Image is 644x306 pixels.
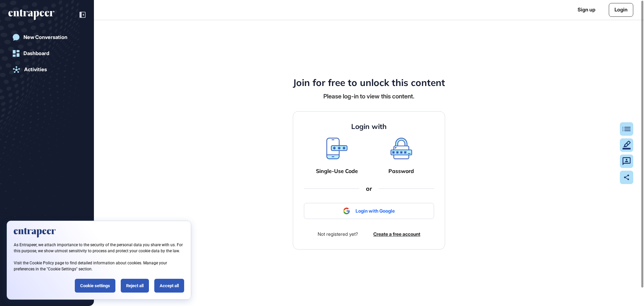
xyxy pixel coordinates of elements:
a: Sign up [578,6,595,14]
h4: Login with [351,122,387,131]
a: Password [388,168,414,174]
div: Dashboard [23,50,49,56]
h4: Join for free to unlock this content [293,77,445,88]
div: Please log-in to view this content. [323,92,415,100]
div: Not registered yet? [318,230,358,238]
a: Single-Use Code [316,168,358,174]
div: Activities [24,67,47,73]
a: Create a free account [373,230,420,237]
div: New Conversation [23,34,67,40]
div: entrapeer-logo [8,9,54,20]
a: Login [609,3,633,17]
div: or [359,185,379,192]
